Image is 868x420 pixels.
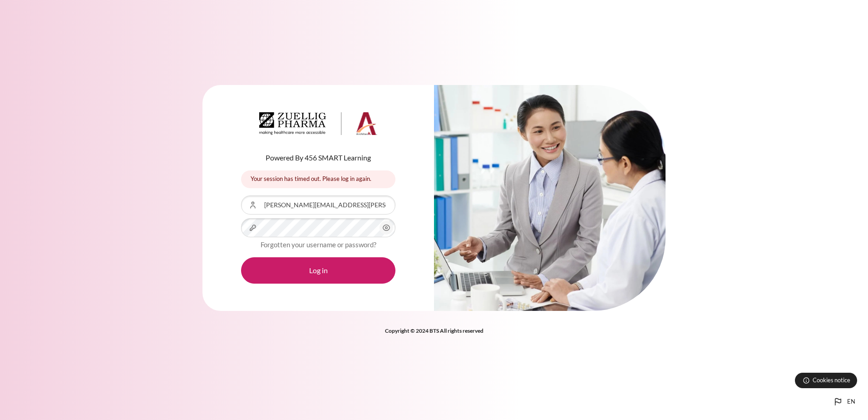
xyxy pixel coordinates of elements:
[795,373,857,388] button: Cookies notice
[241,170,395,188] div: Your session has timed out. Please log in again.
[813,376,850,385] span: Cookies notice
[847,397,855,406] span: en
[261,240,376,249] a: Forgotten your username or password?
[241,195,395,215] input: Username or Email Address
[385,327,483,334] strong: Copyright © 2024 BTS All rights reserved
[241,152,395,163] p: Powered By 456 SMART Learning
[259,112,377,139] a: Architeck
[829,393,859,411] button: Languages
[241,257,395,284] button: Log in
[259,112,377,135] img: Architeck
